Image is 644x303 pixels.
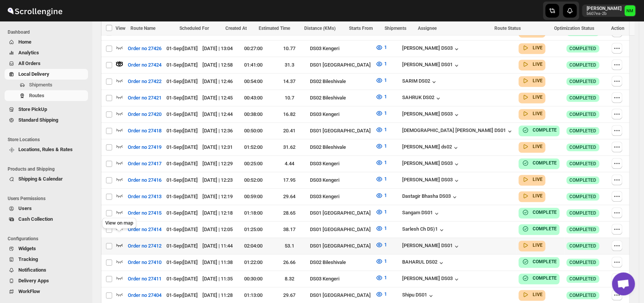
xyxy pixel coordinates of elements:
div: 38.17 [274,226,305,233]
div: 00:25:00 [238,160,269,168]
button: COMPLETE [522,159,556,167]
button: 1 [371,255,391,267]
span: COMPLETED [569,177,596,183]
span: 1 [384,192,386,198]
span: COMPLETED [569,226,596,233]
text: NM [626,8,633,13]
button: Order no 27417 [123,158,166,170]
span: 1 [384,110,386,116]
div: [PERSON_NAME] DS03 [402,111,460,119]
span: Store Locations [8,137,88,143]
div: [DATE] | 12:18 [202,209,233,217]
span: 01-Sep | [DATE] [166,243,198,249]
button: Delivery Apps [5,275,88,286]
span: All Orders [18,60,41,66]
button: 1 [371,124,391,136]
span: 1 [384,258,386,264]
div: [DATE] | 11:38 [202,259,233,266]
div: 53.1 [274,242,305,250]
div: [PERSON_NAME] ds02 [402,144,460,151]
button: 1 [371,156,391,169]
span: Cash Collection [18,216,53,222]
button: [PERSON_NAME] DS01 [402,243,460,250]
div: DS01 [GEOGRAPHIC_DATA] [310,209,371,217]
span: Users Permissions [8,195,88,202]
span: Order no 27422 [128,78,161,85]
div: 00:52:00 [238,176,269,184]
div: 01:13:00 [238,292,269,299]
a: Open chat [612,272,635,295]
span: 01-Sep | [DATE] [166,46,198,51]
div: DS03 Kengeri [310,275,371,283]
div: [DATE] | 13:04 [202,45,233,52]
span: WorkFlow [18,288,40,294]
button: [PERSON_NAME] DS03 [402,177,460,184]
div: 01:18:00 [238,209,269,217]
button: Order no 27410 [123,256,166,269]
span: Order no 27424 [128,61,161,69]
button: SARIM DS02 [402,78,438,86]
span: 1 [384,291,386,297]
button: Cash Collection [5,214,88,225]
button: COMPLETE [522,209,556,216]
span: 1 [384,242,386,248]
div: DS01 [GEOGRAPHIC_DATA] [310,61,371,69]
span: Route Name [130,26,155,31]
button: COMPLETE [522,258,556,266]
button: Order no 27422 [123,75,166,88]
button: Order no 27418 [123,125,166,137]
button: Shipu DS01 [402,292,435,300]
span: Starts From [349,26,373,31]
button: COMPLETE [522,126,556,134]
span: Order no 27412 [128,242,161,250]
div: 10.7 [274,94,305,102]
span: 1 [384,143,386,149]
div: 02:04:00 [238,242,269,250]
p: b607ea-2b [587,11,621,16]
button: LIVE [522,176,542,183]
button: Sarlesh Ch DS)1 [402,226,445,234]
div: SAHRUK DS02 [402,94,442,102]
button: COMPLETE [522,225,556,233]
span: Distance (KMs) [304,26,336,31]
span: COMPLETED [569,194,596,200]
button: Dastagir Bhasha DS03 [402,193,458,201]
button: 1 [371,41,391,54]
div: DS01 [GEOGRAPHIC_DATA] [310,242,371,250]
span: 1 [384,94,386,99]
button: 1 [371,206,391,218]
div: DS01 [GEOGRAPHIC_DATA] [310,292,371,299]
span: COMPLETED [569,78,596,85]
button: Order no 27411 [123,273,166,285]
span: 1 [384,176,386,182]
span: COMPLETED [569,95,596,101]
span: Delivery Apps [18,278,49,283]
div: [DATE] | 11:44 [202,242,233,250]
div: 00:54:00 [238,78,269,85]
button: Order no 27420 [123,108,166,121]
button: LIVE [522,44,542,52]
div: [PERSON_NAME] DS01 [402,62,460,69]
span: Order no 27417 [128,160,161,168]
div: 16.82 [274,111,305,118]
button: 1 [371,272,391,284]
div: 26.66 [274,259,305,266]
div: 29.67 [274,292,305,299]
span: 01-Sep | [DATE] [166,111,198,117]
span: Assignee [418,26,437,31]
span: 1 [384,61,386,67]
span: Analytics [18,50,39,55]
div: 31.3 [274,61,305,69]
span: COMPLETED [569,243,596,249]
span: Shipments [29,82,52,88]
span: Notifications [18,267,46,273]
button: Order no 27415 [123,207,166,219]
button: LIVE [522,110,542,117]
span: 01-Sep | [DATE] [166,194,198,199]
button: Order no 27421 [123,92,166,104]
button: Order no 27419 [123,141,166,153]
span: Order no 27410 [128,259,161,266]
